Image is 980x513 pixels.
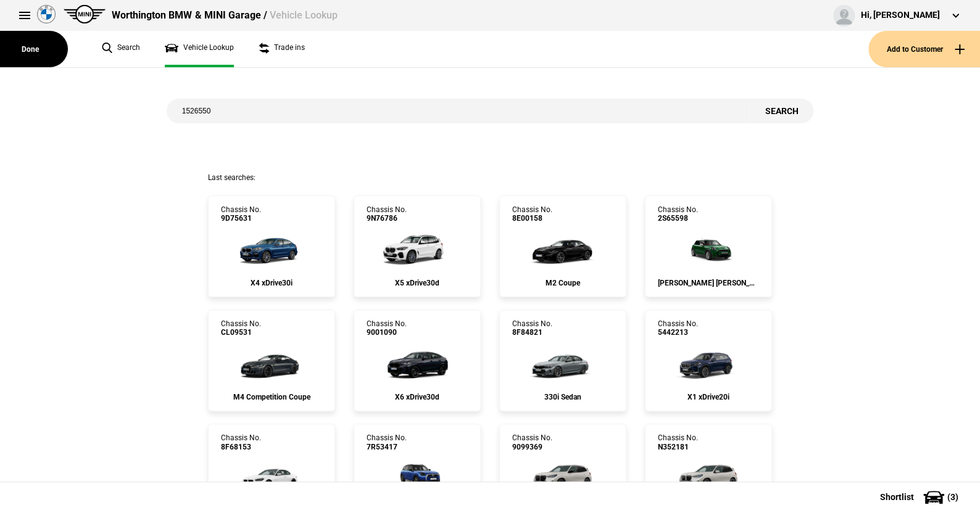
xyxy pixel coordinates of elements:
[376,223,458,273] img: cosySec
[512,433,552,451] div: Chassis No.
[521,337,604,387] img: cosySec
[230,451,312,501] img: cosySec
[64,5,106,23] img: mini.png
[102,31,140,67] a: Search
[512,319,552,337] div: Chassis No.
[367,319,407,337] div: Chassis No.
[676,223,742,273] img: cosySec
[221,328,261,337] span: CL09531
[367,393,468,401] div: X6 xDrive30d
[512,328,552,337] span: 8F84821
[269,9,337,21] span: Vehicle Lookup
[861,9,940,22] div: Hi, [PERSON_NAME]
[221,393,322,401] div: M4 Competition Coupe
[862,482,980,512] button: Shortlist(3)
[512,279,613,287] div: M2 Coupe
[658,319,698,337] div: Chassis No.
[165,31,234,67] a: Vehicle Lookup
[112,9,337,22] div: Worthington BMW & MINI Garage /
[37,5,56,23] img: bmw.png
[658,279,759,287] div: [PERSON_NAME] [PERSON_NAME]
[208,173,255,182] span: Last searches:
[367,214,407,223] span: 9N76786
[658,443,698,451] span: N352181
[367,433,407,451] div: Chassis No.
[230,337,312,387] img: cosySec
[259,31,305,67] a: Trade ins
[367,279,468,287] div: X5 xDrive30d
[230,223,312,273] img: cosySec
[367,328,407,337] span: 9001090
[512,443,552,451] span: 9099369
[658,214,698,223] span: 2S65598
[221,319,261,337] div: Chassis No.
[221,279,322,287] div: X4 xDrive30i
[367,443,407,451] span: 7R53417
[384,451,451,501] img: cosySec
[947,493,958,501] span: ( 3 )
[512,205,552,223] div: Chassis No.
[658,205,698,223] div: Chassis No.
[221,433,261,451] div: Chassis No.
[749,99,813,123] button: Search
[376,337,458,387] img: cosySec
[658,433,698,451] div: Chassis No.
[868,31,980,67] button: Add to Customer
[880,493,914,501] span: Shortlist
[521,451,604,501] img: cosySec
[667,451,749,501] img: cosySec
[512,214,552,223] span: 8E00158
[221,443,261,451] span: 8F68153
[512,393,613,401] div: 330i Sedan
[221,205,261,223] div: Chassis No.
[658,328,698,337] span: 5442213
[658,393,759,401] div: X1 xDrive20i
[167,99,750,123] input: Enter vehicle chassis number or other identifier.
[521,223,604,273] img: cosySec
[221,214,261,223] span: 9D75631
[367,205,407,223] div: Chassis No.
[667,337,749,387] img: cosySec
